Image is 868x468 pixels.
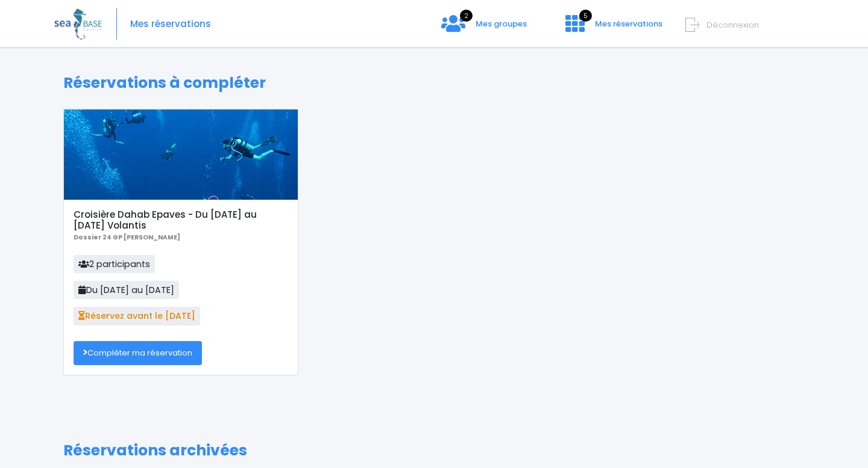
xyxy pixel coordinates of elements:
h1: Réservations archivées [63,442,805,460]
span: Déconnexion [706,19,759,31]
span: Réservez avant le [DATE] [74,307,200,325]
a: 5 Mes réservations [556,22,670,34]
span: Mes groupes [476,18,527,29]
a: 2 Mes groupes [432,22,536,34]
span: 5 [579,10,592,22]
span: Du [DATE] au [DATE] [74,281,179,299]
span: Mes réservations [595,18,662,29]
a: Compléter ma réservation [74,341,202,365]
span: 2 participants [74,255,155,273]
span: 2 [460,10,473,22]
h1: Réservations à compléter [63,74,805,92]
b: Dossier 24 GP [PERSON_NAME] [74,233,180,242]
h5: Croisière Dahab Epaves - Du [DATE] au [DATE] Volantis [74,209,288,231]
